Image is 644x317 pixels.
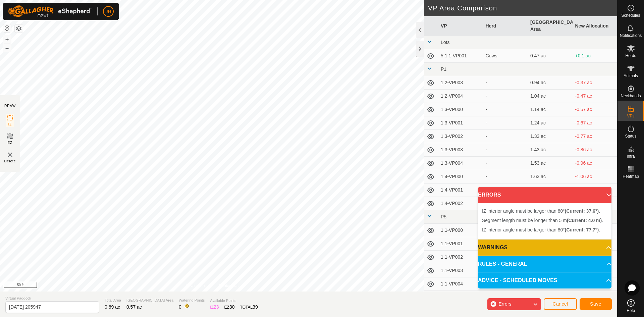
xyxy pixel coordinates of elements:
td: 1.2-VP004 [438,90,483,103]
div: - [486,133,525,140]
div: - [486,173,525,180]
span: P5 [441,214,446,219]
img: Gallagher Logo [8,5,92,17]
button: Cancel [544,298,577,310]
td: 1.4-VP002 [438,197,483,210]
td: -0.57 ac [573,103,618,116]
span: Animals [624,74,638,78]
span: IZ [8,122,12,127]
td: -0.67 ac [573,116,618,130]
td: 1.24 ac [528,116,573,130]
a: Contact Us [219,283,238,289]
div: - [486,93,525,100]
td: 1.33 ac [528,130,573,143]
a: Privacy Policy [185,283,211,289]
span: ERRORS [478,191,501,199]
div: - [486,146,525,153]
div: - [486,160,525,167]
p-accordion-header: WARNINGS [478,240,611,256]
span: Help [627,309,635,313]
div: Cows [486,52,525,59]
p-accordion-header: ERRORS [478,187,611,203]
span: Total Area [105,298,121,303]
span: Schedules [621,13,640,17]
td: -0.86 ac [573,143,618,157]
span: Herds [625,54,636,58]
span: Available Points [210,298,258,304]
b: (Current: 77.7°) [565,227,599,232]
span: VPs [627,114,634,118]
p-accordion-content: ERRORS [478,203,611,239]
div: TOTAL [240,304,258,311]
td: 1.4-VP001 [438,183,483,197]
span: Virtual Paddock [5,296,99,301]
span: Delete [4,159,16,164]
span: IZ interior angle must be larger than 80° . [482,227,600,232]
span: 0.57 ac [126,304,142,310]
td: 1.4-VP000 [438,170,483,183]
div: IZ [210,304,219,311]
span: Heatmap [623,174,639,178]
td: 1.63 ac [528,170,573,183]
span: Errors [498,301,511,307]
td: 1.2-VP003 [438,76,483,90]
b: (Current: 4.0 m) [567,218,602,223]
td: 5.1.1-VP001 [438,49,483,63]
span: Notifications [620,34,642,38]
span: Segment length must be longer than 5 m . [482,218,603,223]
img: VP [6,151,14,159]
td: 0.94 ac [528,76,573,90]
span: WARNINGS [478,244,507,252]
span: [GEOGRAPHIC_DATA] Area [126,298,173,303]
td: -0.37 ac [573,76,618,90]
p-accordion-header: RULES - GENERAL [478,256,611,272]
button: + [3,35,11,43]
td: 0.47 ac [528,49,573,63]
h2: VP Area Comparison [428,4,617,12]
span: ADVICE - SCHEDULED MOVES [478,276,557,284]
td: -0.77 ac [573,130,618,143]
span: 23 [214,304,219,310]
td: -0.3 ac [573,291,618,304]
div: - [486,119,525,126]
td: 1.3-VP000 [438,103,483,116]
td: 1.1-VP003 [438,264,483,277]
td: 1.3-VP003 [438,143,483,157]
td: +0.1 ac [573,49,618,63]
th: VP [438,16,483,36]
td: 1.43 ac [528,143,573,157]
span: IZ interior angle must be larger than 80° . [482,208,600,214]
span: Neckbands [621,94,641,98]
td: 1.1-VP000 [438,224,483,237]
td: 0.86 ac [528,291,573,304]
td: 1.1-VP002 [438,251,483,264]
td: 1.2-VP000 [438,291,483,304]
span: JH [105,8,111,15]
td: -0.47 ac [573,90,618,103]
button: Save [580,298,612,310]
td: 1.14 ac [528,103,573,116]
th: [GEOGRAPHIC_DATA] Area [528,16,573,36]
th: Herd [483,16,528,36]
span: Watering Points [179,298,205,303]
span: 30 [229,304,235,310]
div: DRAW [4,103,16,108]
td: -1.06 ac [573,170,618,183]
td: 1.04 ac [528,90,573,103]
span: P1 [441,66,446,72]
span: Lots [441,40,449,45]
td: -0.96 ac [573,157,618,170]
span: Cancel [552,301,568,307]
p-accordion-header: ADVICE - SCHEDULED MOVES [478,272,611,288]
b: (Current: 37.6°) [565,208,599,214]
button: – [3,44,11,52]
span: Infra [627,154,635,158]
td: 1.1-VP001 [438,237,483,251]
th: New Allocation [573,16,618,36]
td: 1.73 ac [528,183,573,197]
div: EZ [224,304,235,311]
td: 1.53 ac [528,157,573,170]
td: 1.3-VP002 [438,130,483,143]
td: 1.3-VP004 [438,157,483,170]
span: 0.69 ac [105,304,120,310]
